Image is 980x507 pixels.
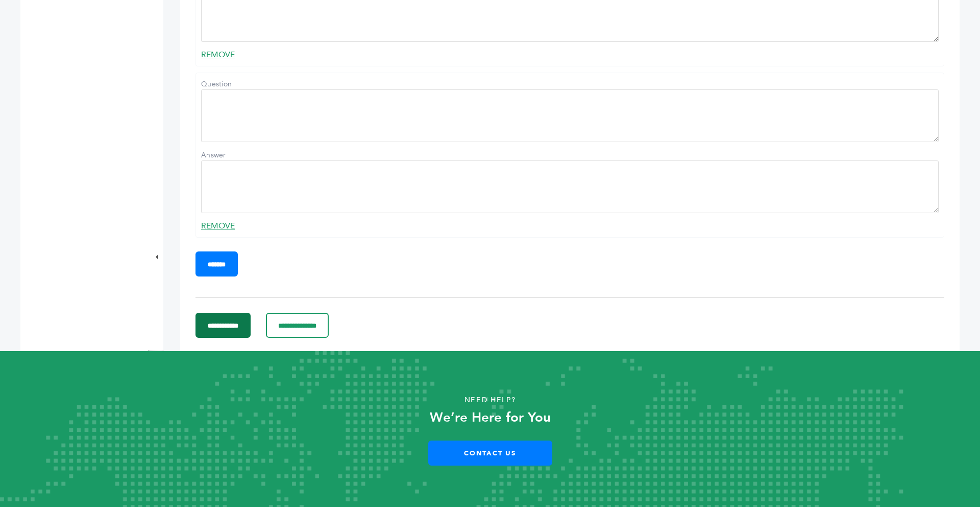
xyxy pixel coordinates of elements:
a: REMOVE [201,49,235,60]
label: Question [201,79,273,89]
strong: We’re Here for You [430,408,551,427]
label: Answer [201,150,273,160]
a: REMOVE [201,220,235,232]
p: Need Help? [49,393,931,408]
a: Contact Us [428,441,552,466]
